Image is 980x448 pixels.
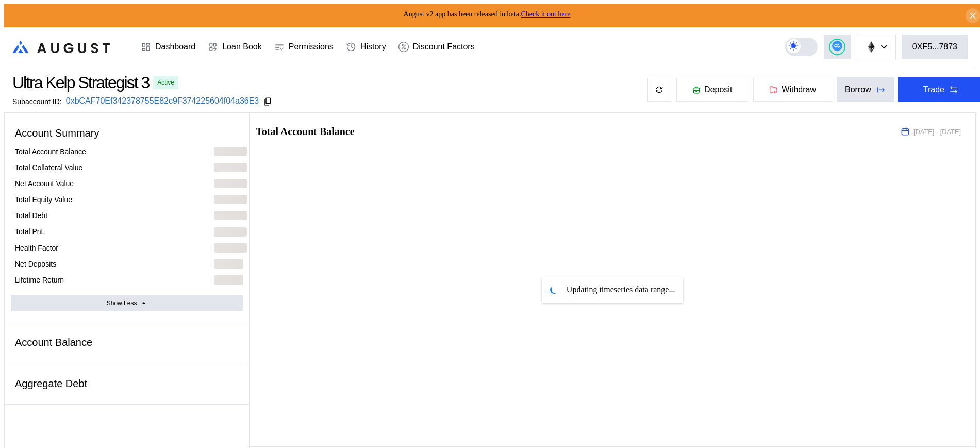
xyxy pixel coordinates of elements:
div: Net Deposits [15,259,56,269]
div: Dashboard [155,42,195,52]
div: Account Balance [11,333,243,353]
h2: Total Account Balance [256,126,885,137]
div: Health Factor [15,243,58,253]
div: Total Account Balance [15,147,86,156]
div: Account Summary [11,123,243,143]
span: August v2 app has been released in beta. [404,10,571,18]
div: Loan Book [222,42,262,52]
a: 0xbCAF70Ef342378755E82c9F374225604f04a36E3 [66,96,259,106]
div: Total Collateral Value [15,163,82,172]
img: pending [550,286,558,294]
div: History [360,42,386,52]
div: Active [157,79,174,86]
div: Total Debt [15,211,47,220]
div: Discount Factors [413,42,475,52]
div: Ultra Kelp Strategist 3 [12,73,149,92]
span: Deposit [704,85,732,94]
div: Total Equity Value [15,195,72,204]
span: Updating timeseries data range... [567,285,675,294]
div: Aggregate Debt [11,374,243,394]
a: Check it out here [521,10,570,18]
div: Show Less [107,300,137,307]
img: chain logo [866,41,877,53]
div: Subaccount ID: [12,97,62,106]
div: Net Account Value [15,179,74,188]
div: 0XF5...7873 [912,42,957,52]
div: Borrow [845,85,871,94]
div: Total PnL [15,227,45,236]
div: Permissions [289,42,334,52]
span: Withdraw [782,85,816,94]
div: Trade [923,85,944,94]
div: Lifetime Return [15,275,64,285]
